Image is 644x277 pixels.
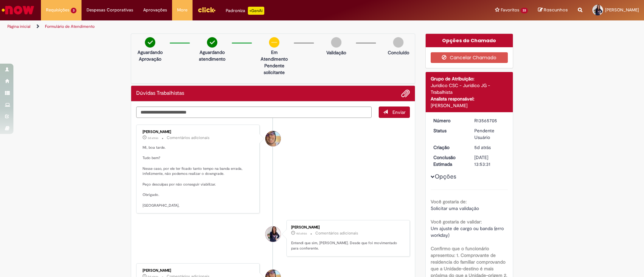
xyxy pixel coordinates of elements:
[148,136,158,140] span: 3d atrás
[428,154,470,167] dt: Conclusão Estimada
[87,7,133,13] span: Despesas Corporativas
[258,49,290,62] p: Em Atendimento
[198,5,216,15] img: click_logo_yellow_360x200.png
[177,7,187,13] span: More
[46,7,69,13] span: Requisições
[148,136,158,140] time: 26/09/2025 18:01:16
[393,37,404,48] img: img-circle-grey.png
[5,20,424,33] ul: Trilhas de página
[143,130,254,134] div: [PERSON_NAME]
[291,240,403,251] p: Entendi que sim, [PERSON_NAME]. Desde que foi movimentado para conferente.
[379,107,410,118] button: Enviar
[265,226,281,242] div: Michele Ellert Aline Schwerz
[248,7,264,15] p: +GenAi
[296,231,307,235] span: 4d atrás
[426,34,513,47] div: Opções do Chamado
[474,117,505,124] div: R13565705
[136,107,372,118] textarea: Digite sua mensagem aqui...
[134,49,166,62] p: Aguardando Aprovação
[431,52,508,63] button: Cancelar Chamado
[1,3,35,17] img: ServiceNow
[521,8,528,13] span: 33
[431,95,508,102] div: Analista responsável:
[296,231,307,235] time: 26/09/2025 12:42:08
[431,82,508,95] div: Jurídico CSC - Jurídico JG - Trabalhista
[136,90,184,96] h2: Dúvidas Trabalhistas Histórico de tíquete
[474,144,491,150] time: 25/09/2025 10:21:00
[388,49,409,56] p: Concluído
[326,49,346,56] p: Validação
[605,7,639,13] span: [PERSON_NAME]
[501,7,519,13] span: Favoritos
[428,144,470,151] dt: Criação
[474,144,505,151] div: 25/09/2025 10:21:00
[392,109,406,115] span: Enviar
[45,24,95,29] a: Formulário de Atendimento
[474,154,505,167] div: [DATE] 13:53:31
[428,127,470,134] dt: Status
[196,49,228,62] p: Aguardando atendimento
[265,131,281,146] div: Pedro Henrique De Oliveira Alves
[431,205,479,211] span: Solicitar uma validação
[431,219,482,225] b: Você gostaria de validar:
[143,269,254,273] div: [PERSON_NAME]
[431,102,508,109] div: [PERSON_NAME]
[207,37,217,48] img: check-circle-green.png
[269,37,279,48] img: circle-minus.png
[71,8,76,13] span: 3
[331,37,341,48] img: img-circle-grey.png
[431,75,508,82] div: Grupo de Atribuição:
[401,89,410,98] button: Adicionar anexos
[143,7,167,13] span: Aprovações
[428,117,470,124] dt: Número
[431,199,467,205] b: Você gostaria de:
[431,225,505,238] span: Um ajuste de cargo ou banda (erro workday)
[291,225,403,229] div: [PERSON_NAME]
[226,7,264,15] div: Padroniza
[258,62,290,76] p: Pendente solicitante
[544,7,568,13] span: Rascunhos
[474,127,505,141] div: Pendente Usuário
[538,7,568,13] a: Rascunhos
[474,144,491,150] span: 5d atrás
[315,230,358,236] small: Comentários adicionais
[145,37,155,48] img: check-circle-green.png
[167,135,210,141] small: Comentários adicionais
[143,145,254,208] p: Mi, boa tarde. Tudo bem? Nesse caso, por ele ter ficado tanto tempo na banda errada, infelizmente...
[7,24,31,29] a: Página inicial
